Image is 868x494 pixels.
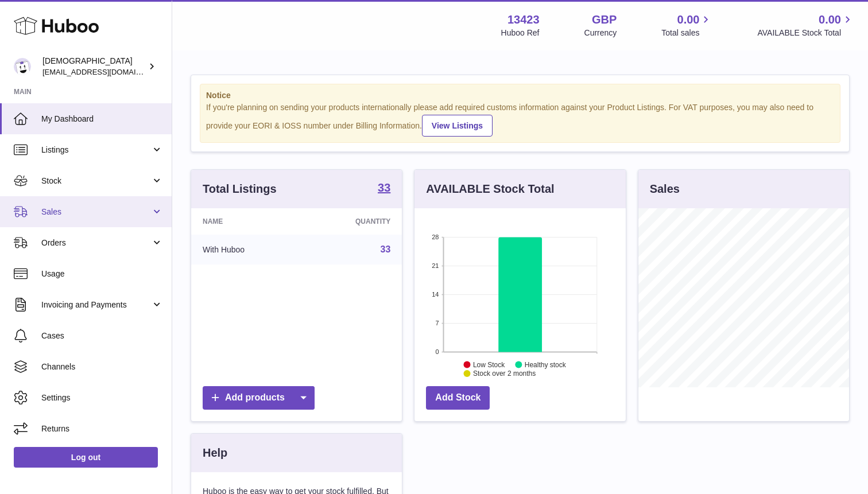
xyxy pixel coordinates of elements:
[41,176,151,186] span: Stock
[206,102,834,137] div: If you're planning on sending your products internationally please add required customs informati...
[42,56,146,77] div: [DEMOGRAPHIC_DATA]
[41,238,151,248] span: Orders
[191,235,303,264] td: With Huboo
[381,244,391,254] a: 33
[41,114,163,125] span: My Dashboard
[203,181,277,197] h3: Total Listings
[757,12,854,38] a: 0.00 AVAILABLE Stock Total
[473,360,505,368] text: Low Stock
[592,12,617,28] strong: GBP
[303,208,402,235] th: Quantity
[41,423,163,434] span: Returns
[41,392,163,403] span: Settings
[436,320,439,326] text: 7
[661,28,712,38] span: Total sales
[584,28,617,38] div: Currency
[432,262,439,269] text: 21
[41,207,151,217] span: Sales
[41,299,151,310] span: Invoicing and Payments
[378,182,390,193] strong: 33
[203,445,227,461] h3: Help
[41,269,163,279] span: Usage
[378,182,390,196] a: 33
[191,208,303,235] th: Name
[42,67,169,76] span: [EMAIL_ADDRESS][DOMAIN_NAME]
[41,330,163,341] span: Cases
[41,145,151,155] span: Listings
[436,348,439,355] text: 0
[501,28,540,38] div: Huboo Ref
[422,115,493,137] a: View Listings
[661,12,712,38] a: 0.00 Total sales
[14,58,31,75] img: olgazyuz@outlook.com
[507,12,540,28] strong: 13423
[525,360,567,368] text: Healthy stock
[677,12,700,28] span: 0.00
[14,447,158,468] a: Log out
[432,234,439,240] text: 28
[426,386,490,410] a: Add Stock
[473,369,536,378] text: Stock over 2 months
[206,90,834,101] strong: Notice
[203,386,315,410] a: Add products
[757,28,854,38] span: AVAILABLE Stock Total
[426,181,554,197] h3: AVAILABLE Stock Total
[432,291,439,298] text: 14
[41,361,163,372] span: Channels
[650,181,680,197] h3: Sales
[819,12,841,28] span: 0.00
